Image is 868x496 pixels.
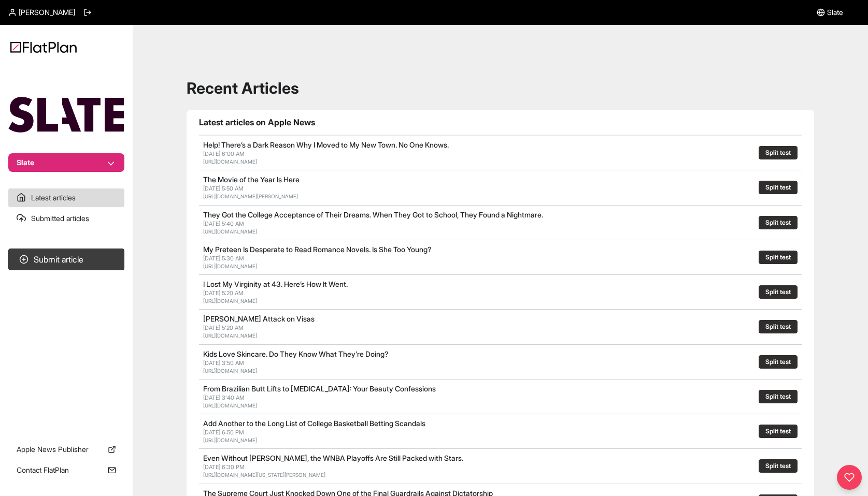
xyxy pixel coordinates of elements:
a: [URL][DOMAIN_NAME][US_STATE][PERSON_NAME] [203,472,325,478]
span: [DATE] 3:50 AM [203,359,244,367]
span: Slate [827,7,843,18]
a: Submitted articles [8,209,124,228]
button: Slate [8,153,124,172]
button: Split test [759,425,798,438]
button: Split test [759,285,798,299]
span: [DATE] 6:50 PM [203,429,244,436]
button: Split test [759,216,798,229]
span: [DATE] 6:00 AM [203,150,245,157]
a: [URL][DOMAIN_NAME] [203,263,257,269]
button: Split test [759,146,798,159]
img: Publication Logo [8,97,124,133]
button: Split test [759,320,798,333]
a: [URL][DOMAIN_NAME] [203,228,257,235]
a: [URL][DOMAIN_NAME] [203,402,257,409]
a: Apple News Publisher [8,440,124,459]
button: Split test [759,355,798,369]
a: Latest articles [8,188,124,207]
a: From Brazilian Butt Lifts to [MEDICAL_DATA]: Your Beauty Confessions [203,384,436,393]
a: [PERSON_NAME] Attack on Visas [203,314,315,323]
a: Help! There’s a Dark Reason Why I Moved to My New Town. No One Knows. [203,140,449,149]
button: Split test [759,459,798,473]
span: [DATE] 5:50 AM [203,185,244,192]
a: [URL][DOMAIN_NAME] [203,368,257,374]
span: [DATE] 5:30 AM [203,255,244,262]
a: I Lost My Virginity at 43. Here’s How It Went. [203,280,348,288]
h1: Recent Articles [187,79,814,97]
a: [URL][DOMAIN_NAME] [203,158,257,165]
a: They Got the College Acceptance of Their Dreams. When They Got to School, They Found a Nightmare. [203,210,543,219]
span: [PERSON_NAME] [19,7,75,18]
a: Kids Love Skincare. Do They Know What They’re Doing? [203,349,389,358]
a: The Movie of the Year Is Here [203,175,300,184]
h1: Latest articles on Apple News [199,116,802,128]
button: Split test [759,251,798,264]
button: Split test [759,181,798,194]
button: Split test [759,390,798,403]
button: Submit article [8,249,124,270]
a: [URL][DOMAIN_NAME] [203,437,257,443]
img: Logo [10,41,77,53]
a: [URL][DOMAIN_NAME] [203,298,257,304]
span: [DATE] 5:40 AM [203,220,244,227]
a: Even Without [PERSON_NAME], the WNBA Playoffs Are Still Packed with Stars. [203,454,463,462]
span: [DATE] 6:30 PM [203,463,245,471]
a: [URL][DOMAIN_NAME] [203,332,257,339]
span: [DATE] 5:20 AM [203,324,244,331]
a: Add Another to the Long List of College Basketball Betting Scandals [203,419,425,428]
a: [URL][DOMAIN_NAME][PERSON_NAME] [203,193,298,199]
a: [PERSON_NAME] [8,7,75,18]
a: My Preteen Is Desperate to Read Romance Novels. Is She Too Young? [203,245,432,254]
span: [DATE] 5:20 AM [203,289,244,297]
a: Contact FlatPlan [8,461,124,479]
span: [DATE] 3:40 AM [203,394,245,401]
